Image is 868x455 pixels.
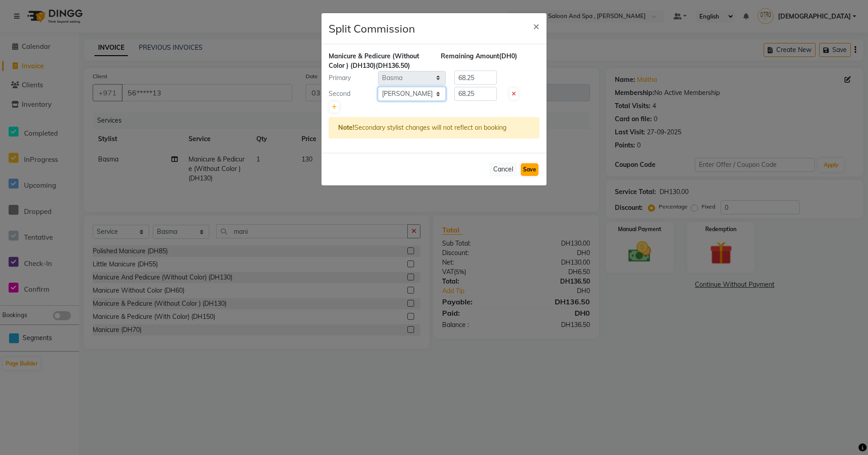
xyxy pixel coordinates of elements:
[526,13,547,38] button: Close
[329,52,419,70] span: Manicure & Pedicure (Without Color ) (DH130)
[533,19,539,33] span: ×
[329,117,539,138] div: Secondary stylist changes will not reflect on booking
[376,62,410,70] span: (DH136.50)
[499,52,517,60] span: (DH0)
[521,163,538,176] button: Save
[338,123,354,132] strong: Note!
[322,73,378,83] div: Primary
[489,162,517,176] button: Cancel
[322,89,378,99] div: Second
[441,52,499,60] span: Remaining Amount
[329,20,415,37] h4: Split Commission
